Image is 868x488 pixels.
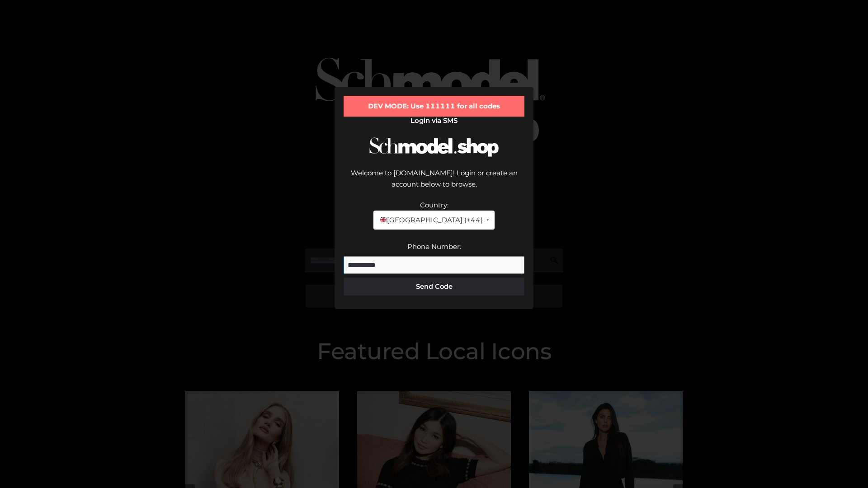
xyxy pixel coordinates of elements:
[380,216,387,223] img: 🇬🇧
[379,214,482,226] span: [GEOGRAPHIC_DATA] (+44)
[407,242,461,251] label: Phone Number:
[344,96,524,117] div: DEV MODE: Use 111111 for all codes
[420,201,448,209] label: Country:
[344,277,524,296] button: Send Code
[344,117,524,125] h2: Login via SMS
[366,129,502,165] img: Schmodel Logo
[344,167,524,199] div: Welcome to [DOMAIN_NAME]! Login or create an account below to browse.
